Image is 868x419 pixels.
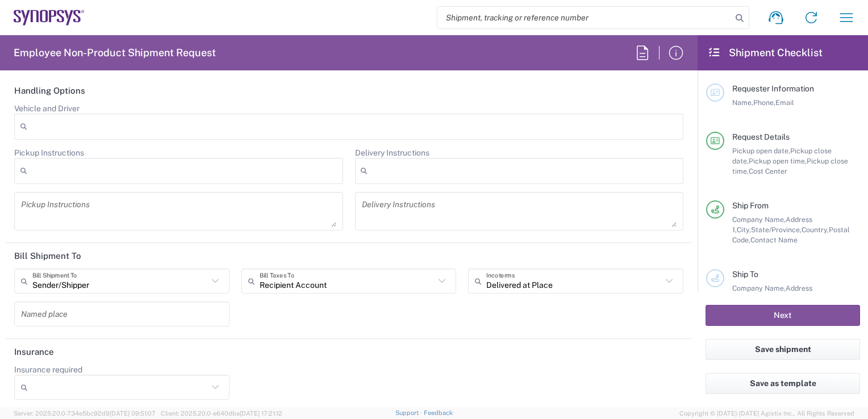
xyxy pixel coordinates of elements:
span: Pickup open date, [732,146,790,155]
span: Ship To [732,270,758,279]
input: Shipment, tracking or reference number [437,7,732,28]
label: Delivery Instructions [355,148,429,158]
h2: Handling Options [14,85,85,97]
a: Feedback [424,409,453,416]
label: Vehicle and Driver [14,103,80,114]
button: Next [706,305,860,326]
span: Country, [802,225,829,234]
span: City, [737,225,751,234]
h2: Insurance [14,346,54,358]
span: State/Province, [751,225,802,234]
span: Request Details [732,132,790,141]
span: [DATE] 09:51:07 [110,410,156,417]
label: Insurance required [14,364,82,375]
label: Pickup Instructions [14,148,84,158]
span: Ship From [732,201,769,210]
span: Copyright © [DATE]-[DATE] Agistix Inc., All Rights Reserved [679,408,854,418]
span: Pickup open time, [749,157,807,165]
button: Save as template [706,373,860,394]
span: Company Name, [732,284,786,292]
span: Name, [732,98,753,107]
h2: Bill Shipment To [14,250,81,262]
a: Support [395,409,424,416]
span: Email [775,98,794,107]
button: Save shipment [706,339,860,360]
span: [DATE] 17:21:12 [240,410,282,417]
span: Contact Name [750,236,798,244]
span: Cost Center [749,167,787,175]
span: Client: 2025.20.0-e640dba [161,410,282,417]
h2: Shipment Checklist [708,46,823,60]
span: Phone, [753,98,775,107]
span: Company Name, [732,215,786,224]
h2: Employee Non-Product Shipment Request [14,46,216,60]
span: Requester Information [732,84,814,93]
span: Server: 2025.20.0-734e5bc92d9 [14,410,156,417]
